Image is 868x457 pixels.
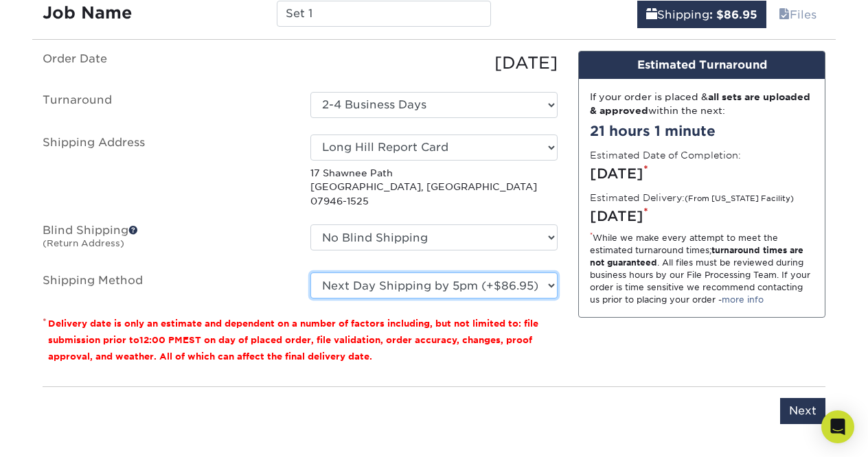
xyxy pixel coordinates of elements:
[770,1,825,28] a: Files
[48,318,538,362] small: Delivery date is only an estimate and dependent on a number of factors including, but not limited...
[590,245,803,268] strong: turnaround times are not guaranteed
[590,163,814,184] div: [DATE]
[590,121,814,141] div: 21 hours 1 minute
[32,92,300,118] label: Turnaround
[310,166,558,208] p: 17 Shawnee Path [GEOGRAPHIC_DATA], [GEOGRAPHIC_DATA] 07946-1525
[685,194,794,203] small: (From [US_STATE] Facility)
[637,1,766,28] a: Shipping: $86.95
[32,51,300,75] label: Order Date
[32,134,300,208] label: Shipping Address
[300,51,568,75] div: [DATE]
[579,51,825,79] div: Estimated Turnaround
[779,8,790,21] span: files
[780,398,825,424] input: Next
[821,410,854,443] div: Open Intercom Messenger
[590,191,794,204] label: Estimated Delivery:
[43,3,132,23] strong: Job Name
[32,224,300,256] label: Blind Shipping
[590,148,741,162] label: Estimated Date of Completion:
[722,294,764,305] a: more info
[139,335,183,345] span: 12:00 PM
[590,206,814,226] div: [DATE]
[590,90,814,118] div: If your order is placed & within the next:
[277,1,490,27] input: Enter a job name
[43,238,124,248] small: (Return Address)
[32,272,300,298] label: Shipping Method
[709,8,757,21] b: : $86.95
[590,232,814,306] div: While we make every attempt to meet the estimated turnaround times; . All files must be reviewed ...
[646,8,657,21] span: shipping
